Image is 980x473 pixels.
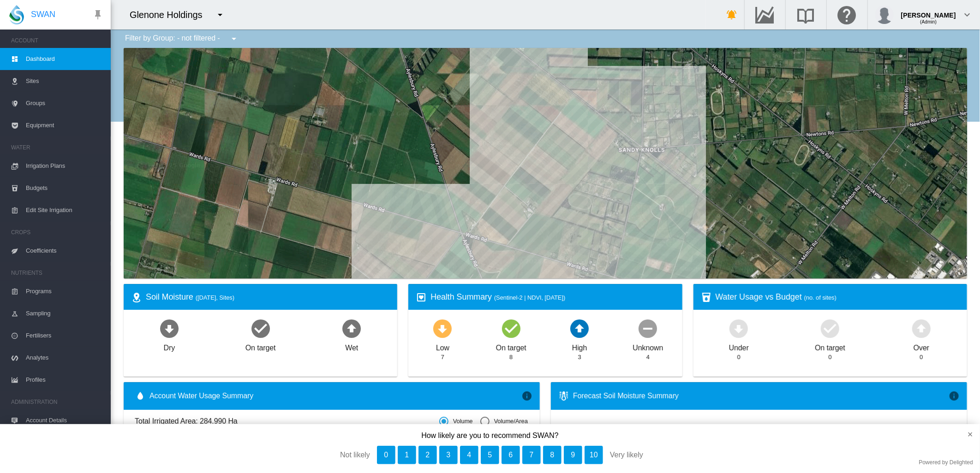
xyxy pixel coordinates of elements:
[637,317,659,339] md-icon: icon-minus-circle
[646,353,650,361] div: 4
[26,325,103,347] span: Fertilisers
[573,391,949,401] div: Forecast Soil Moisture Summary
[26,155,103,177] span: Irrigation Plans
[146,291,390,303] div: Soil Moisture
[953,424,980,444] button: close survey
[92,9,103,20] md-icon: icon-pin
[196,294,234,301] span: ([DATE], Sites)
[962,9,973,20] md-icon: icon-chevron-down
[610,446,725,464] div: Very likely
[345,339,358,353] div: Wet
[727,9,738,20] md-icon: icon-bell-ring
[430,291,675,303] div: Health Summary
[26,92,103,114] span: Groups
[441,353,444,361] div: 7
[26,369,103,391] span: Profiles
[26,347,103,369] span: Analytes
[585,446,603,464] button: 10, Very likely
[431,317,454,339] md-icon: icon-arrow-down-bold-circle
[398,446,416,464] button: 1
[26,70,103,92] span: Sites
[914,339,929,353] div: Over
[910,317,932,339] md-icon: icon-arrow-up-bold-circle
[815,339,845,353] div: On target
[795,9,817,20] md-icon: Search the knowledge base
[737,353,741,361] div: 0
[502,446,520,464] button: 6
[728,317,750,339] md-icon: icon-arrow-down-bold-circle
[9,5,24,24] img: SWAN-Landscape-Logo-Colour-drop.png
[164,339,175,353] div: Dry
[11,140,103,155] span: WATER
[521,390,532,402] md-icon: icon-information
[26,177,103,199] span: Budgets
[875,6,894,24] img: profile.jpg
[135,390,146,402] md-icon: icon-water
[460,446,478,464] button: 4
[26,409,103,432] span: Account Details
[494,294,565,301] span: (Sentinel-2 | NDVI, [DATE])
[723,6,741,24] button: icon-bell-ring
[578,353,581,361] div: 3
[11,33,103,48] span: ACCOUNT
[829,353,832,361] div: 0
[131,292,142,303] md-icon: icon-map-marker-radius
[729,339,749,353] div: Under
[920,19,937,24] span: (Admin)
[416,292,427,303] md-icon: icon-heart-box-outline
[481,446,499,464] button: 5
[377,446,395,464] button: 0, Not likely
[26,240,103,262] span: Coefficients
[31,9,55,20] span: SWAN
[255,446,370,464] div: Not likely
[130,8,210,21] div: Glenone Holdings
[543,446,562,464] button: 8
[245,339,276,353] div: On target
[716,291,960,303] div: Water Usage vs Budget
[522,446,541,464] button: 7
[901,7,956,16] div: [PERSON_NAME]
[418,446,437,464] button: 2
[836,9,858,20] md-icon: Click here for help
[341,317,363,339] md-icon: icon-arrow-up-bold-circle
[558,390,569,402] md-icon: icon-thermometer-lines
[701,292,712,303] md-icon: icon-cup-water
[11,395,103,409] span: ADMINISTRATION
[26,302,103,325] span: Sampling
[118,30,246,48] div: Filter by Group: - not filtered -
[26,48,103,70] span: Dashboard
[920,353,923,361] div: 0
[949,390,960,402] md-icon: icon-information
[149,391,521,401] span: Account Water Usage Summary
[500,317,522,339] md-icon: icon-checkbox-marked-circle
[26,114,103,136] span: Equipment
[496,339,526,353] div: On target
[509,353,513,361] div: 8
[568,317,591,339] md-icon: icon-arrow-up-bold-circle
[215,9,226,20] md-icon: icon-menu-down
[633,339,663,353] div: Unknown
[11,266,103,280] span: NUTRIENTS
[250,317,272,339] md-icon: icon-checkbox-marked-circle
[158,317,180,339] md-icon: icon-arrow-down-bold-circle
[819,317,841,339] md-icon: icon-checkbox-marked-circle
[26,199,103,221] span: Edit Site Irrigation
[804,294,837,301] span: (no. of sites)
[211,6,229,24] button: icon-menu-down
[572,339,587,353] div: High
[228,33,239,44] md-icon: icon-menu-down
[436,339,449,353] div: Low
[439,446,458,464] button: 3
[564,446,582,464] button: 9
[11,225,103,240] span: CROPS
[754,9,776,20] md-icon: Go to the Data Hub
[225,30,243,48] button: icon-menu-down
[26,280,103,302] span: Programs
